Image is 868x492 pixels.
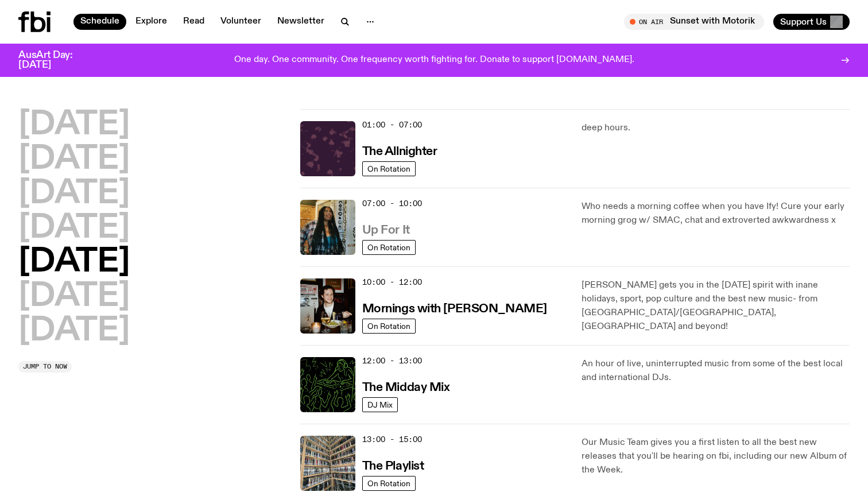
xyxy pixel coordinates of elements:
[362,119,422,130] span: 01:00 - 07:00
[362,397,398,412] a: DJ Mix
[18,281,130,313] button: [DATE]
[367,479,410,487] span: On Rotation
[300,200,355,255] img: Ify - a Brown Skin girl with black braided twists, looking up to the side with her tongue stickin...
[362,144,437,158] a: The Allnighter
[300,278,355,334] img: Sam blankly stares at the camera, brightly lit by a camera flash wearing a hat collared shirt and...
[18,212,130,245] button: [DATE]
[780,17,827,27] span: Support Us
[362,460,424,472] h3: The Playlist
[362,319,416,334] a: On Rotation
[367,321,410,330] span: On Rotation
[129,14,174,30] a: Explore
[582,121,850,135] p: deep hours.
[362,240,416,255] a: On Rotation
[773,14,850,30] button: Support Us
[300,436,355,491] img: A corner shot of the fbi music library
[23,363,67,370] span: Jump to now
[18,109,130,141] button: [DATE]
[582,357,850,385] p: An hour of live, uninterrupted music from some of the best local and international DJs.
[367,164,410,173] span: On Rotation
[18,315,130,347] button: [DATE]
[18,178,130,210] button: [DATE]
[362,303,547,315] h3: Mornings with [PERSON_NAME]
[367,400,393,409] span: DJ Mix
[362,146,437,158] h3: The Allnighter
[362,434,422,445] span: 13:00 - 15:00
[362,277,422,288] span: 10:00 - 12:00
[234,55,634,65] p: One day. One community. One frequency worth fighting for. Donate to support [DOMAIN_NAME].
[176,14,211,30] a: Read
[582,278,850,334] p: [PERSON_NAME] gets you in the [DATE] spirit with inane holidays, sport, pop culture and the best ...
[367,243,410,251] span: On Rotation
[18,246,130,278] button: [DATE]
[362,458,424,472] a: The Playlist
[582,436,850,477] p: Our Music Team gives you a first listen to all the best new releases that you'll be hearing on fb...
[362,476,416,491] a: On Rotation
[362,198,422,209] span: 07:00 - 10:00
[362,161,416,176] a: On Rotation
[624,14,764,30] button: On AirSunset with Motorik
[18,361,72,373] button: Jump to now
[214,14,268,30] a: Volunteer
[362,301,547,315] a: Mornings with [PERSON_NAME]
[362,382,450,394] h3: The Midday Mix
[362,379,450,394] a: The Midday Mix
[362,222,410,237] a: Up For It
[270,14,331,30] a: Newsletter
[582,200,850,227] p: Who needs a morning coffee when you have Ify! Cure your early morning grog w/ SMAC, chat and extr...
[362,224,410,237] h3: Up For It
[73,14,126,30] a: Schedule
[18,144,130,176] button: [DATE]
[362,355,422,366] span: 12:00 - 13:00
[18,51,92,70] h3: AusArt Day: [DATE]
